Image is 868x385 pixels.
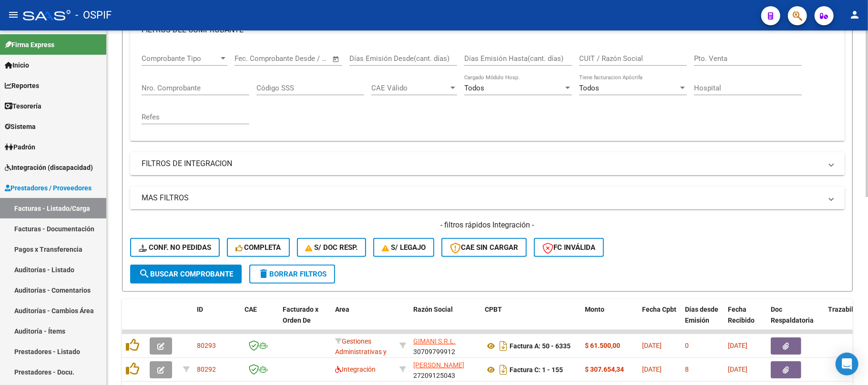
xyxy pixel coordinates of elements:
[767,299,824,341] datatable-header-cell: Doc Respaldatoria
[282,54,328,63] input: Fecha fin
[142,158,822,169] mat-panel-title: FILTROS DE INTEGRACION
[297,238,367,257] button: S/ Doc Resp.
[335,306,349,313] span: Area
[581,299,638,341] datatable-header-cell: Monto
[335,337,387,367] span: Gestiones Administrativas y Otros
[5,121,36,132] span: Sistema
[481,299,581,341] datatable-header-cell: CPBT
[450,243,518,252] span: CAE SIN CARGAR
[193,299,241,341] datatable-header-cell: ID
[681,299,724,341] datatable-header-cell: Días desde Emisión
[728,306,755,324] span: Fecha Recibido
[849,9,860,20] mat-icon: person
[382,243,426,252] span: S/ legajo
[585,365,624,373] strong: $ 307.654,34
[409,299,481,341] datatable-header-cell: Razón Social
[5,39,54,50] span: Firma Express
[464,84,484,92] span: Todos
[642,306,676,313] span: Fecha Cpbt
[510,342,571,350] strong: Factura A: 50 - 6335
[258,268,269,279] mat-icon: delete
[497,338,510,354] i: Descargar documento
[227,238,290,257] button: Completa
[75,5,112,26] span: - OSPIF
[771,306,814,324] span: Doc Respaldatoria
[241,299,279,341] datatable-header-cell: CAE
[585,342,620,349] strong: $ 61.500,00
[139,268,150,279] mat-icon: search
[197,365,216,373] span: 80292
[235,54,273,63] input: Fecha inicio
[373,238,434,257] button: S/ legajo
[5,80,39,91] span: Reportes
[413,337,456,345] span: GIMANI S.R.L.
[728,342,747,349] span: [DATE]
[371,84,449,92] span: CAE Válido
[130,238,220,257] button: Conf. no pedidas
[413,361,464,369] span: [PERSON_NAME]
[441,238,527,257] button: CAE SIN CARGAR
[685,365,689,373] span: 8
[413,306,453,313] span: Razón Social
[542,243,595,252] span: FC Inválida
[130,220,845,230] h4: - filtros rápidos Integración -
[130,152,845,175] mat-expansion-panel-header: FILTROS DE INTEGRACION
[306,243,358,252] span: S/ Doc Resp.
[5,142,35,152] span: Padrón
[142,193,822,203] mat-panel-title: MAS FILTROS
[245,306,257,313] span: CAE
[130,187,845,209] mat-expansion-panel-header: MAS FILTROS
[685,342,689,349] span: 0
[5,60,29,70] span: Inicio
[197,306,203,313] span: ID
[142,54,219,63] span: Comprobante Tipo
[497,362,510,377] i: Descargar documento
[331,299,396,341] datatable-header-cell: Area
[724,299,767,341] datatable-header-cell: Fecha Recibido
[638,299,681,341] datatable-header-cell: Fecha Cpbt
[5,101,41,111] span: Tesorería
[283,306,318,324] span: Facturado x Orden De
[5,162,93,173] span: Integración (discapacidad)
[139,243,211,252] span: Conf. no pedidas
[5,183,92,193] span: Prestadores / Proveedores
[642,342,662,349] span: [DATE]
[258,270,327,278] span: Borrar Filtros
[836,353,858,375] div: Open Intercom Messenger
[413,336,477,356] div: 30709799912
[335,365,376,373] span: Integración
[8,9,19,20] mat-icon: menu
[642,365,662,373] span: [DATE]
[485,306,502,313] span: CPBT
[413,360,477,380] div: 27209125043
[235,243,281,252] span: Completa
[828,306,867,313] span: Trazabilidad
[130,45,845,141] div: FILTROS DEL COMPROBANTE
[728,365,747,373] span: [DATE]
[685,306,718,324] span: Días desde Emisión
[249,265,335,284] button: Borrar Filtros
[130,265,242,284] button: Buscar Comprobante
[534,238,604,257] button: FC Inválida
[585,306,604,313] span: Monto
[279,299,331,341] datatable-header-cell: Facturado x Orden De
[197,342,216,349] span: 80293
[139,270,233,278] span: Buscar Comprobante
[331,54,342,65] button: Open calendar
[579,84,599,92] span: Todos
[510,366,563,374] strong: Factura C: 1 - 155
